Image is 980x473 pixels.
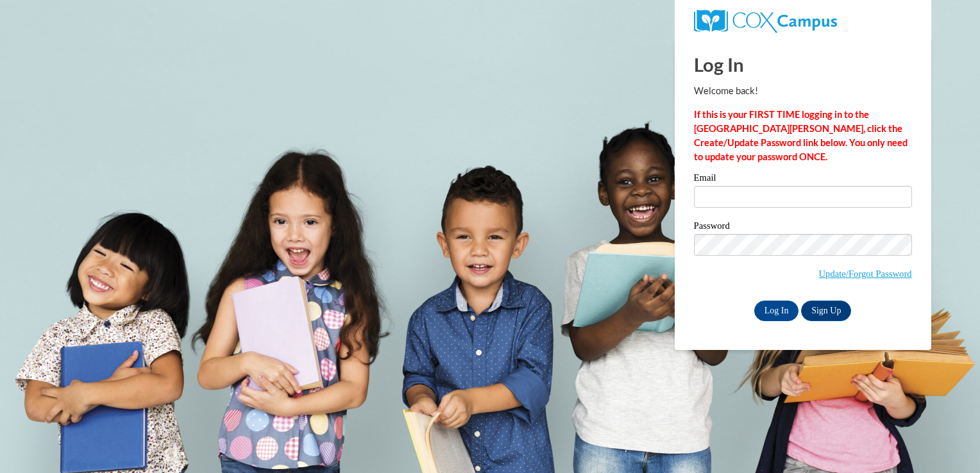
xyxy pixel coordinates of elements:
label: Password [694,221,912,234]
input: Log In [754,301,799,321]
a: Update/Forgot Password [819,269,912,279]
h1: Log In [694,51,912,78]
a: Sign Up [801,301,851,321]
label: Email [694,173,912,186]
p: Welcome back! [694,84,912,98]
img: COX Campus [694,10,837,33]
strong: If this is your FIRST TIME logging in to the [GEOGRAPHIC_DATA][PERSON_NAME], click the Create/Upd... [694,109,908,162]
a: COX Campus [694,15,837,26]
